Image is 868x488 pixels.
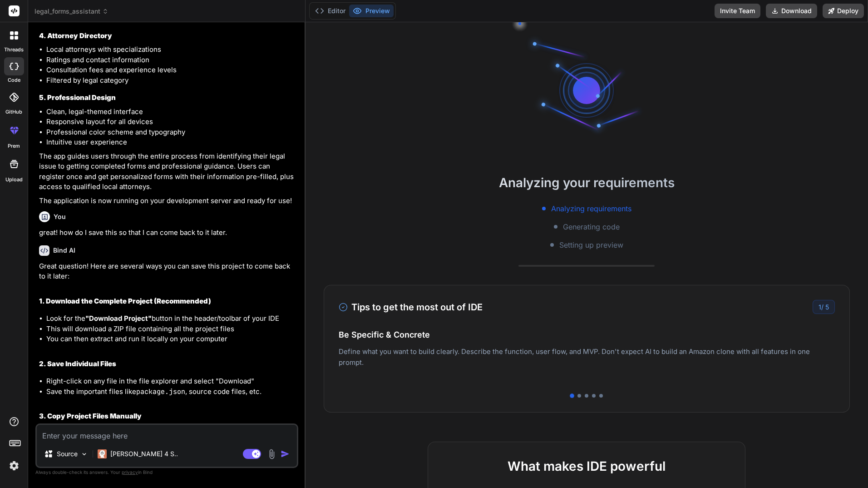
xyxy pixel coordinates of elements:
[4,46,24,54] label: threads
[98,449,107,458] img: Claude 4 Sonnet
[339,300,483,314] h3: Tips to get the most out of IDE
[39,297,211,305] strong: 1. Download the Complete Project (Recommended)
[6,458,22,473] img: settings
[8,142,20,150] label: prem
[715,4,760,18] button: Invite Team
[46,75,296,86] li: Filtered by legal category
[35,7,108,16] span: legal_forms_assistant
[46,127,296,138] li: Professional color scheme and typography
[39,196,296,206] p: The application is now running on your development server and ready for use!
[80,450,88,458] img: Pick Models
[39,151,296,192] p: The app guides users through the entire process from identifying their legal issue to getting com...
[311,5,349,17] button: Editor
[46,324,296,334] li: This will download a ZIP file containing all the project files
[46,45,296,55] li: Local attorneys with specializations
[813,300,835,314] div: /
[8,76,20,84] label: code
[766,4,817,18] button: Download
[122,469,138,475] span: privacy
[57,449,78,458] p: Source
[110,449,178,458] p: [PERSON_NAME] 4 S..
[46,107,296,117] li: Clean, legal-themed interface
[46,334,296,344] li: You can then extract and run it locally on your computer
[823,4,864,18] button: Deploy
[39,261,296,282] p: Great question! Here are several ways you can save this project to come back to it later:
[46,65,296,75] li: Consultation fees and experience levels
[339,329,835,341] h4: Be Specific & Concrete
[53,246,75,255] h6: Bind AI
[5,108,22,116] label: GitHub
[85,314,152,323] strong: "Download Project"
[266,449,277,459] img: attachment
[551,203,631,214] span: Analyzing requirements
[46,117,296,127] li: Responsive layout for all devices
[819,303,821,311] span: 1
[39,412,142,420] strong: 3. Copy Project Files Manually
[39,359,116,368] strong: 2. Save Individual Files
[559,239,623,250] span: Setting up preview
[39,31,112,40] strong: 4. Attorney Directory
[46,376,296,387] li: Right-click on any file in the file explorer and select "Download"
[443,457,730,476] h2: What makes IDE powerful
[39,228,296,238] p: great! how do I save this so that I can come back to it later.
[46,387,296,397] li: Save the important files like , source code files, etc.
[5,176,23,184] label: Upload
[39,93,116,102] strong: 5. Professional Design
[54,212,66,221] h6: You
[46,137,296,148] li: Intuitive user experience
[825,303,829,311] span: 5
[563,221,620,232] span: Generating code
[281,449,290,458] img: icon
[46,55,296,65] li: Ratings and contact information
[136,387,185,396] code: package.json
[349,5,394,17] button: Preview
[35,468,298,477] p: Always double-check its answers. Your in Bind
[46,314,296,324] li: Look for the button in the header/toolbar of your IDE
